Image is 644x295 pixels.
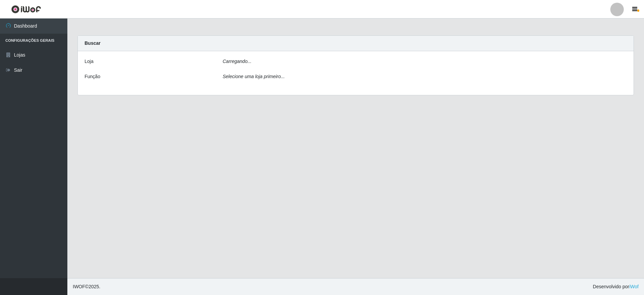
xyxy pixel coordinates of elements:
i: Carregando... [223,59,252,64]
span: © 2025 . [73,283,100,290]
label: Loja [85,58,93,65]
label: Função [85,73,100,80]
a: iWof [629,284,639,289]
i: Selecione uma loja primeiro... [223,74,285,79]
strong: Buscar [85,40,100,46]
img: CoreUI Logo [11,5,41,13]
span: IWOF [73,284,85,289]
span: Desenvolvido por [593,283,639,290]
